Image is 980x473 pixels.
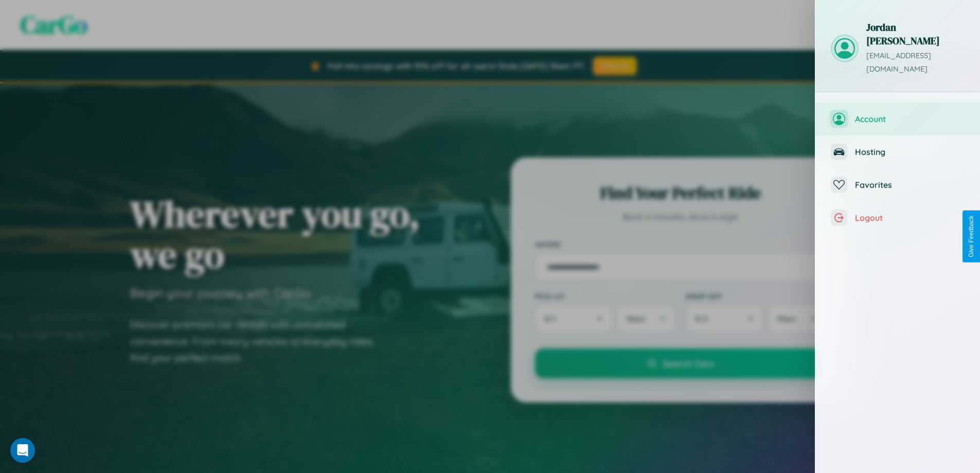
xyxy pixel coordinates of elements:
span: Favorites [855,180,965,190]
h3: Jordan [PERSON_NAME] [866,21,965,47]
div: Give Feedback [968,216,975,257]
button: Logout [815,201,980,234]
p: [EMAIL_ADDRESS][DOMAIN_NAME] [866,49,965,76]
button: Hosting [815,135,980,168]
button: Account [815,102,980,135]
div: Open Intercom Messenger [10,438,35,463]
span: Logout [855,213,965,223]
span: Hosting [855,147,965,157]
span: Account [855,114,965,124]
button: Favorites [815,168,980,201]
